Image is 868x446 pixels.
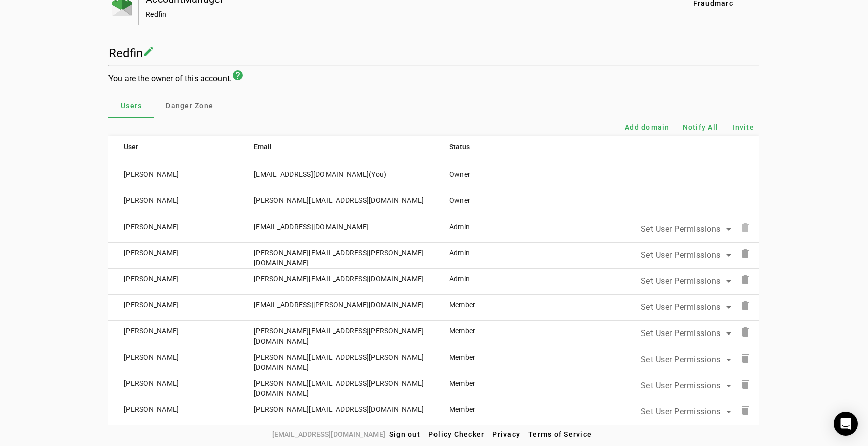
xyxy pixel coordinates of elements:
td: [PERSON_NAME] [108,269,239,295]
div: Status [449,141,470,152]
div: Email [254,141,426,152]
mat-icon: delete [739,352,751,364]
span: Set User Permissions [641,355,721,364]
span: Privacy [492,430,520,438]
div: Open Intercom Messenger [834,412,858,436]
span: Set User Permissions [641,224,721,234]
td: Member [434,373,531,399]
td: [PERSON_NAME][EMAIL_ADDRESS][DOMAIN_NAME] [239,269,434,295]
td: [PERSON_NAME][EMAIL_ADDRESS][DOMAIN_NAME] [239,190,434,216]
span: Danger Zone [166,102,213,109]
td: [PERSON_NAME] [108,347,239,373]
td: [PERSON_NAME] [108,164,239,190]
td: [PERSON_NAME] [108,295,239,321]
mat-icon: delete [739,404,751,416]
mat-icon: help [232,69,244,81]
div: User [124,141,231,152]
td: Member [434,295,531,321]
mat-icon: delete [739,326,751,338]
span: [EMAIL_ADDRESS][DOMAIN_NAME] [272,429,385,440]
span: Set User Permissions [641,328,721,338]
span: Set User Permissions [641,302,721,312]
h1: Redfin [108,46,143,60]
span: You are the owner of this account. [108,74,232,83]
span: Notify All [683,122,719,132]
button: Policy Checker [424,425,489,443]
td: Admin [434,269,531,295]
span: Set User Permissions [641,276,721,286]
button: Privacy [488,425,524,443]
td: [EMAIL_ADDRESS][PERSON_NAME][DOMAIN_NAME] [239,295,434,321]
button: Sign out [385,425,424,443]
span: Add domain [625,122,670,132]
td: [PERSON_NAME] [108,373,239,399]
td: [PERSON_NAME] [108,321,239,347]
td: Owner [434,190,531,216]
span: Policy Checker [428,430,485,438]
span: Invite [732,122,754,132]
td: [PERSON_NAME] [108,190,239,216]
span: Set User Permissions [641,381,721,390]
mat-icon: delete [739,221,751,234]
span: (You) [369,170,386,178]
mat-icon: delete [739,248,751,260]
mat-icon: delete [739,378,751,390]
td: Member [434,347,531,373]
div: Redfin [146,9,647,19]
div: Email [254,141,272,152]
button: Add domain [621,118,674,136]
span: Terms of Service [528,430,592,438]
button: Invite [727,118,759,136]
td: [PERSON_NAME][EMAIL_ADDRESS][PERSON_NAME][DOMAIN_NAME] [239,373,434,399]
td: Member [434,399,531,425]
td: Admin [434,243,531,269]
div: Status [449,141,523,152]
span: Set User Permissions [641,407,721,416]
span: Set User Permissions [641,250,721,260]
td: [EMAIL_ADDRESS][DOMAIN_NAME] [239,216,434,243]
td: [PERSON_NAME] [108,216,239,243]
td: [PERSON_NAME][EMAIL_ADDRESS][PERSON_NAME][DOMAIN_NAME] [239,243,434,269]
td: [PERSON_NAME] [108,399,239,425]
td: [EMAIL_ADDRESS][DOMAIN_NAME] [239,164,434,190]
mat-icon: create [143,45,155,57]
div: User [124,141,138,152]
td: Owner [434,164,531,190]
td: [PERSON_NAME][EMAIL_ADDRESS][DOMAIN_NAME] [239,399,434,425]
button: Notify All [679,118,723,136]
mat-icon: delete [739,300,751,312]
td: Admin [434,216,531,243]
td: [PERSON_NAME][EMAIL_ADDRESS][PERSON_NAME][DOMAIN_NAME] [239,347,434,373]
button: Terms of Service [524,425,596,443]
td: [PERSON_NAME][EMAIL_ADDRESS][PERSON_NAME][DOMAIN_NAME] [239,321,434,347]
span: Sign out [389,430,420,438]
mat-icon: delete [739,274,751,286]
span: Users [121,102,142,109]
td: [PERSON_NAME] [108,243,239,269]
td: Member [434,321,531,347]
